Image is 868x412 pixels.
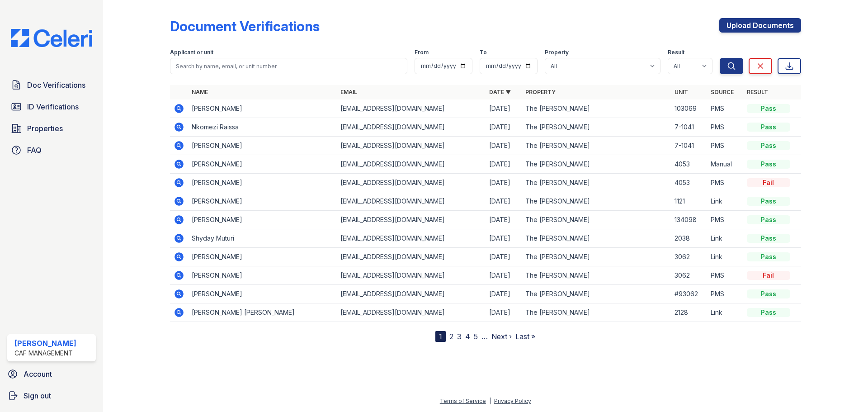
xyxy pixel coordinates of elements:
td: 134098 [671,211,707,229]
td: [PERSON_NAME] [188,211,337,229]
td: The [PERSON_NAME] [522,248,670,266]
td: [EMAIL_ADDRESS][DOMAIN_NAME] [337,248,486,266]
a: 4 [465,332,470,341]
td: Link [707,248,743,266]
td: [DATE] [486,303,522,322]
td: Link [707,192,743,211]
td: #93062 [671,285,707,303]
a: Unit [675,89,688,95]
td: [EMAIL_ADDRESS][DOMAIN_NAME] [337,99,486,118]
td: [DATE] [486,285,522,303]
td: Link [707,229,743,248]
a: 2 [449,332,453,341]
td: 7-1041 [671,118,707,137]
div: Pass [747,197,790,206]
td: [PERSON_NAME] [188,266,337,285]
td: [PERSON_NAME] [188,192,337,211]
td: The [PERSON_NAME] [522,285,670,303]
td: The [PERSON_NAME] [522,303,670,322]
div: Pass [747,308,790,317]
div: Document Verifications [170,18,320,34]
td: 103069 [671,99,707,118]
td: The [PERSON_NAME] [522,174,670,192]
td: [EMAIL_ADDRESS][DOMAIN_NAME] [337,285,486,303]
span: FAQ [27,145,42,156]
td: [DATE] [486,99,522,118]
a: ID Verifications [7,98,96,116]
td: [DATE] [486,266,522,285]
a: Date ▼ [489,89,511,95]
a: FAQ [7,141,96,159]
a: Upload Documents [719,18,801,33]
div: Pass [747,215,790,224]
td: The [PERSON_NAME] [522,137,670,155]
a: Source [711,89,734,95]
div: 1 [435,331,446,342]
td: [DATE] [486,229,522,248]
a: Properties [7,119,96,137]
td: [EMAIL_ADDRESS][DOMAIN_NAME] [337,211,486,229]
a: Account [4,365,99,383]
td: Shyday Muturi [188,229,337,248]
a: Doc Verifications [7,76,96,94]
div: | [489,398,491,404]
td: 4053 [671,155,707,174]
div: Pass [747,104,790,113]
td: The [PERSON_NAME] [522,266,670,285]
div: Fail [747,178,790,187]
td: 3062 [671,248,707,266]
a: Property [525,89,556,95]
td: [DATE] [486,155,522,174]
a: Email [340,89,357,95]
td: [PERSON_NAME] [188,99,337,118]
td: [DATE] [486,248,522,266]
td: [EMAIL_ADDRESS][DOMAIN_NAME] [337,266,486,285]
a: Result [747,89,768,95]
div: Pass [747,289,790,298]
span: Properties [27,123,63,134]
td: Nkomezi Raissa [188,118,337,137]
td: The [PERSON_NAME] [522,211,670,229]
td: PMS [707,118,743,137]
td: Link [707,303,743,322]
td: PMS [707,211,743,229]
td: The [PERSON_NAME] [522,192,670,211]
td: The [PERSON_NAME] [522,118,670,137]
td: [PERSON_NAME] [188,285,337,303]
a: Last » [515,332,535,341]
a: Next › [491,332,512,341]
td: PMS [707,137,743,155]
img: CE_Logo_Blue-a8612792a0a2168367f1c8372b55b34899dd931a85d93a1a3d3e32e68fde9ad4.png [4,29,99,47]
td: PMS [707,266,743,285]
a: Terms of Service [440,398,486,404]
span: Account [24,369,52,379]
label: Property [545,49,569,56]
td: [EMAIL_ADDRESS][DOMAIN_NAME] [337,174,486,192]
td: [DATE] [486,211,522,229]
td: PMS [707,99,743,118]
div: Pass [747,123,790,132]
div: [PERSON_NAME] [14,338,76,349]
div: Fail [747,271,790,280]
td: [DATE] [486,192,522,211]
td: [EMAIL_ADDRESS][DOMAIN_NAME] [337,118,486,137]
label: Result [668,49,684,56]
div: Pass [747,234,790,243]
td: PMS [707,285,743,303]
td: The [PERSON_NAME] [522,155,670,174]
a: 5 [474,332,478,341]
span: Sign out [24,390,51,401]
label: To [480,49,487,56]
td: [EMAIL_ADDRESS][DOMAIN_NAME] [337,137,486,155]
td: [DATE] [486,137,522,155]
td: [EMAIL_ADDRESS][DOMAIN_NAME] [337,229,486,248]
input: Search by name, email, or unit number [170,58,407,74]
td: 3062 [671,266,707,285]
a: Privacy Policy [494,398,531,404]
span: Doc Verifications [27,80,85,90]
a: Name [192,89,208,95]
td: PMS [707,174,743,192]
td: [PERSON_NAME] [188,174,337,192]
button: Sign out [4,387,99,405]
label: From [415,49,429,56]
